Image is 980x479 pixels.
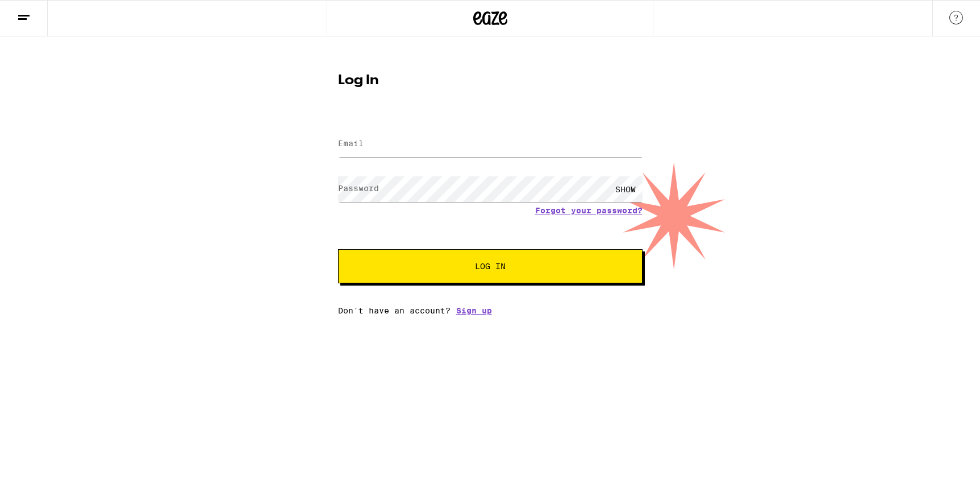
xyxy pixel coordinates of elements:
[338,131,643,157] input: Email
[456,306,492,315] a: Sign up
[475,262,506,270] span: Log In
[338,249,643,283] button: Log In
[535,206,643,215] a: Forgot your password?
[338,184,379,193] label: Password
[338,74,643,88] h1: Log In
[338,139,364,148] label: Email
[608,176,643,202] div: SHOW
[338,306,643,315] div: Don't have an account?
